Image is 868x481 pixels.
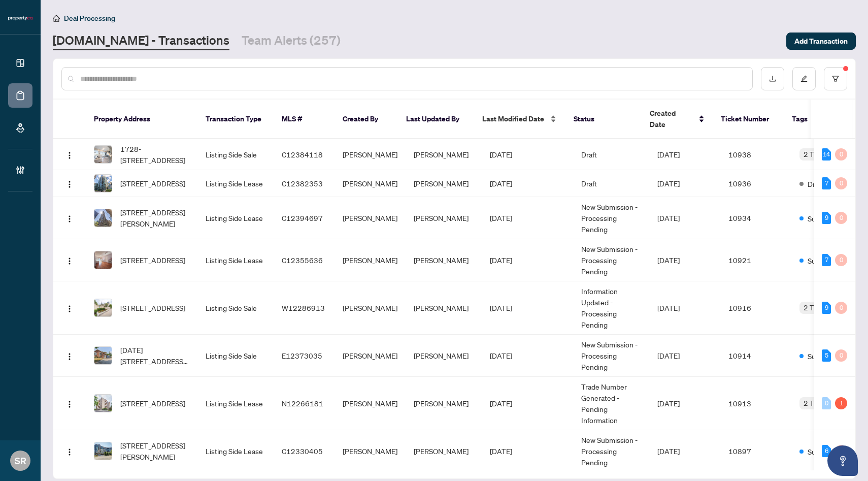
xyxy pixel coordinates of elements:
span: [DATE] [490,179,512,188]
td: Listing Side Lease [197,377,274,430]
span: 2 Tags [804,148,825,160]
button: Logo [61,252,78,268]
span: C12382353 [282,179,323,188]
td: Listing Side Lease [197,197,274,239]
td: [PERSON_NAME] [406,377,482,430]
td: 10897 [720,430,791,472]
div: 0 [835,254,847,266]
td: [PERSON_NAME] [406,170,482,197]
a: [DOMAIN_NAME] - Transactions [53,32,229,50]
span: [STREET_ADDRESS] [120,398,185,409]
td: New Submission - Processing Pending [573,239,649,281]
div: 9 [822,302,831,314]
span: [DATE] [490,399,512,408]
td: 10934 [720,197,791,239]
td: Listing Side Sale [197,139,274,170]
div: 0 [835,302,847,314]
div: 0 [835,212,847,224]
div: 0 [822,397,831,409]
span: [DATE] [657,213,680,222]
button: Open asap [827,445,858,476]
th: Ticket Number [713,100,784,139]
div: 1 [835,397,847,409]
span: [DATE] [490,150,512,159]
td: Listing Side Lease [197,170,274,197]
span: [STREET_ADDRESS] [120,178,185,189]
img: Logo [65,352,74,361]
span: [DATE] [490,446,512,456]
span: [PERSON_NAME] [343,179,397,188]
td: Trade Number Generated - Pending Information [573,377,649,430]
td: Listing Side Sale [197,335,274,377]
button: Logo [61,395,78,411]
th: Created Date [642,100,713,139]
img: thumbnail-img [94,442,112,460]
img: Logo [65,400,74,408]
td: 10916 [720,281,791,335]
span: [PERSON_NAME] [343,213,397,222]
div: 6 [822,445,831,457]
td: [PERSON_NAME] [406,139,482,170]
td: Draft [573,139,649,170]
span: [DATE] [657,446,680,456]
span: Deal Processing [64,14,115,23]
img: Logo [65,257,74,265]
div: 5 [822,349,831,362]
img: thumbnail-img [94,299,112,316]
div: 0 [835,349,847,362]
th: Last Modified Date [474,100,565,139]
img: thumbnail-img [94,395,112,412]
span: [DATE] [657,150,680,159]
span: C12330405 [282,446,323,456]
a: Team Alerts (257) [242,32,341,50]
span: [DATE] [657,351,680,360]
button: Logo [61,443,78,459]
span: [PERSON_NAME] [343,150,397,159]
button: Logo [61,347,78,364]
img: logo [8,15,32,21]
span: [PERSON_NAME] [343,446,397,456]
span: [DATE] [657,399,680,408]
span: [DATE][STREET_ADDRESS][PERSON_NAME] [120,344,189,367]
td: Information Updated - Processing Pending [573,281,649,335]
span: [DATE] [657,255,680,265]
span: edit [800,75,808,82]
button: Logo [61,210,78,226]
div: 0 [835,148,847,161]
img: thumbnail-img [94,347,112,364]
th: Property Address [86,100,197,139]
img: Logo [65,151,74,159]
span: download [769,75,776,82]
span: [DATE] [490,351,512,360]
span: W12286913 [282,303,325,312]
div: 0 [835,445,847,457]
button: Logo [61,300,78,316]
img: thumbnail-img [94,251,112,269]
button: edit [792,67,816,90]
td: New Submission - Processing Pending [573,197,649,239]
th: Transaction Type [197,100,274,139]
img: Logo [65,305,74,313]
td: Listing Side Sale [197,281,274,335]
img: Logo [65,215,74,223]
th: MLS # [274,100,335,139]
span: [DATE] [490,303,512,312]
td: 10938 [720,139,791,170]
td: 10913 [720,377,791,430]
span: C12394697 [282,213,323,222]
td: Listing Side Lease [197,239,274,281]
span: [DATE] [490,255,512,265]
span: E12373035 [282,351,322,360]
img: Logo [65,448,74,456]
img: thumbnail-img [94,146,112,163]
td: 10936 [720,170,791,197]
span: [DATE] [657,179,680,188]
span: [STREET_ADDRESS][PERSON_NAME] [120,207,189,229]
td: Draft [573,170,649,197]
td: 10921 [720,239,791,281]
span: [STREET_ADDRESS] [120,302,185,313]
span: Last Modified Date [482,113,544,124]
button: Logo [61,146,78,163]
span: 2 Tags [804,397,825,409]
div: 9 [822,212,831,224]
